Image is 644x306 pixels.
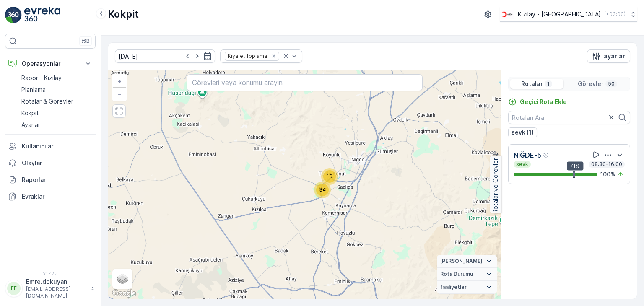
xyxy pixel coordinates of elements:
[508,127,537,137] button: sevk (1)
[21,97,73,106] p: Rotalar & Görevler
[500,10,514,19] img: k%C4%B1z%C4%B1lay_D5CCths_t1JZB0k.png
[600,170,615,179] p: 100 %
[5,7,22,23] img: logo
[18,96,96,107] a: Rotalar & Görevler
[5,55,96,72] button: Operasyonlar
[578,80,604,88] p: Görevler
[21,86,46,94] p: Planlama
[327,173,332,179] span: 16
[21,121,40,129] p: Ayarlar
[604,11,626,18] p: ( +03:00 )
[607,80,615,87] p: 50
[437,268,497,281] summary: Rota Durumu
[21,109,39,117] p: Kokpit
[18,107,96,119] a: Kokpit
[22,192,92,201] p: Evraklar
[518,10,601,18] p: Kızılay - [GEOGRAPHIC_DATA]
[110,288,138,299] a: Bu bölgeyi Google Haritalar'da açın (yeni pencerede açılır)
[5,271,96,276] span: v 1.47.3
[314,182,331,198] div: 34
[115,49,215,63] input: dd/mm/yyyy
[22,159,92,167] p: Olaylar
[437,255,497,268] summary: [PERSON_NAME]
[22,176,92,184] p: Raporlar
[108,8,139,21] p: Kokpit
[515,161,529,168] p: sevk
[491,158,500,213] p: Rotalar ve Görevler
[604,52,625,60] p: ayarlar
[118,78,122,85] span: +
[508,111,630,124] input: Rotaları Ara
[520,98,567,106] p: Geçici Rota Ekle
[546,80,551,87] p: 1
[587,49,630,63] button: ayarlar
[500,7,637,22] button: Kızılay - [GEOGRAPHIC_DATA](+03:00)
[110,288,138,299] img: Google
[543,152,550,158] div: Yardım Araç İkonu
[590,161,623,168] p: 08:30-16:00
[5,188,96,205] a: Evraklar
[437,281,497,294] summary: faaliyetler
[225,52,268,60] div: Kıyafet Toplama
[18,119,96,131] a: Ayarlar
[508,98,567,106] a: Geçici Rota Ekle
[5,171,96,188] a: Raporlar
[118,90,122,97] span: −
[5,138,96,155] a: Kullanıcılar
[321,168,338,185] div: 16
[18,84,96,96] a: Planlama
[269,53,278,60] div: Remove Kıyafet Toplama
[7,282,21,295] div: EE
[18,72,96,84] a: Rapor - Kızılay
[440,271,473,277] span: Rota Durumu
[26,277,86,286] p: Emre.dokuyan
[187,74,422,91] input: Görevleri veya konumu arayın
[514,150,541,160] p: NİĞDE-5
[5,155,96,171] a: Olaylar
[113,75,126,88] a: Yakınlaştır
[21,74,62,82] p: Rapor - Kızılay
[24,7,60,23] img: logo_light-DOdMpM7g.png
[319,187,326,193] span: 34
[440,258,483,265] span: [PERSON_NAME]
[440,284,467,290] span: faaliyetler
[521,80,543,88] p: Rotalar
[512,128,534,137] p: sevk (1)
[5,277,96,299] button: EEEmre.dokuyan[EMAIL_ADDRESS][DOMAIN_NAME]
[113,270,132,288] a: Layers
[567,161,583,171] div: 71%
[22,60,79,68] p: Operasyonlar
[22,142,92,150] p: Kullanıcılar
[81,38,90,44] p: ⌘B
[113,88,126,100] a: Uzaklaştır
[26,286,86,299] p: [EMAIL_ADDRESS][DOMAIN_NAME]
